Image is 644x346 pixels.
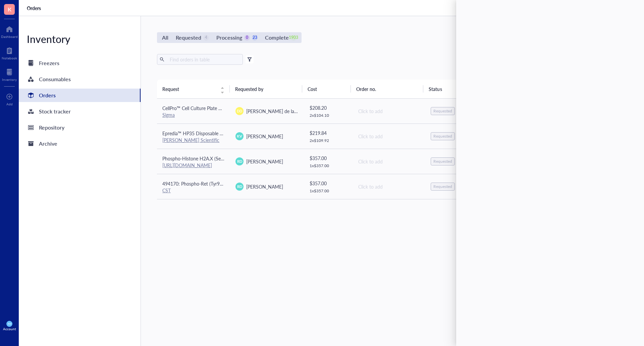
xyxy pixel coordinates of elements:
a: CST [162,187,171,194]
div: 1903 [291,35,297,41]
a: Stock tracker [19,105,141,118]
span: DD [237,108,242,114]
div: Requested [433,184,452,189]
div: 2 x $ 109.92 [310,138,347,143]
th: Order no. [351,80,424,98]
div: segmented control [157,32,302,43]
span: K [8,5,11,13]
div: Account [3,327,16,331]
span: Epredia™ HP35 Disposable Microtome Blades [162,130,257,137]
div: Add [6,102,13,106]
span: Request [162,85,216,93]
div: Consumables [39,75,71,84]
span: KV [237,133,242,139]
div: Click to add [358,107,420,115]
div: $ 357.00 [310,154,347,162]
div: Requested [433,108,452,114]
span: [PERSON_NAME] [246,183,283,190]
div: Notebook [2,56,17,60]
a: Archive [19,137,141,150]
td: Click to add [352,123,425,149]
div: 23 [252,35,258,41]
span: CellPro™ Cell Culture Plate 96 Well, flat, TC treated, 1/pk, 100/Cs [162,105,297,111]
td: Click to add [352,174,425,199]
span: KW [8,323,11,325]
div: Complete [265,33,288,42]
div: Dashboard [1,35,18,39]
a: Orders [19,89,141,102]
a: Dashboard [1,24,18,39]
a: Notebook [2,45,17,60]
th: Requested by [230,80,303,98]
div: 4 [203,35,209,41]
div: Click to add [358,133,420,140]
th: Cost [302,80,351,98]
div: All [162,33,168,42]
div: Archive [39,139,57,148]
a: [URL][DOMAIN_NAME] [162,162,212,168]
div: Repository [39,123,64,132]
a: Sigma [162,111,175,118]
div: Stock tracker [39,107,71,116]
a: Orders [27,5,42,11]
div: $ 357.00 [310,180,347,187]
div: 0 [244,35,250,41]
th: Request [157,80,230,98]
td: Click to add [352,99,425,124]
div: Freezers [39,58,59,68]
span: [PERSON_NAME] [246,133,283,140]
div: Requested [433,159,452,164]
div: $ 208.20 [310,104,347,111]
a: Repository [19,121,141,134]
div: Click to add [358,183,420,190]
td: Click to add [352,149,425,174]
span: Phospho-Histone H2A.X (Ser139/Tyr142) Antibody #5438 [162,155,283,162]
a: Inventory [2,67,17,82]
div: 2 x $ 104.10 [310,113,347,118]
span: [PERSON_NAME] de la [PERSON_NAME] [246,108,332,114]
div: Inventory [19,32,141,46]
div: Requested [433,134,452,139]
div: Click to add [358,158,420,165]
span: [PERSON_NAME] [246,158,283,165]
span: RD [237,184,242,189]
div: Processing [216,33,242,42]
span: RD [237,158,242,164]
a: Consumables [19,72,141,86]
a: Freezers [19,56,141,70]
th: Status [423,80,472,98]
div: Requested [176,33,201,42]
div: Inventory [2,78,17,82]
div: $ 219.84 [310,129,347,137]
div: 1 x $ 357.00 [310,188,347,194]
input: Find orders in table [167,54,240,64]
div: Orders [39,91,56,100]
span: 494170: Phospho-Ret (Tyr905) Antibody #3221 [162,180,261,187]
div: 1 x $ 357.00 [310,163,347,168]
a: [PERSON_NAME] Scientific [162,137,219,143]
